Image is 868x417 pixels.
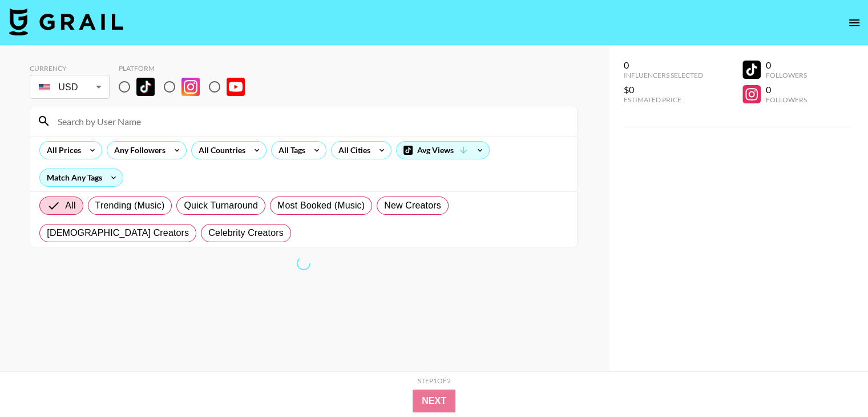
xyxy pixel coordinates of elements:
[397,142,489,159] div: Avg Views
[418,376,451,385] div: Step 1 of 2
[136,78,155,96] img: TikTok
[765,95,806,104] div: Followers
[332,142,373,159] div: All Cities
[296,255,312,272] span: Refreshing bookers, clients, countries, tags, cities, talent, talent...
[765,71,806,79] div: Followers
[624,95,703,104] div: Estimated Price
[107,142,168,159] div: Any Followers
[32,77,107,97] div: USD
[47,226,189,240] span: [DEMOGRAPHIC_DATA] Creators
[30,64,110,73] div: Currency
[624,84,703,95] div: $0
[384,199,441,212] span: New Creators
[811,360,854,403] iframe: Drift Widget Chat Controller
[624,71,703,79] div: Influencers Selected
[227,78,245,96] img: YouTube
[40,142,83,159] div: All Prices
[119,64,254,73] div: Platform
[65,199,75,212] span: All
[413,390,455,412] button: Next
[51,112,570,130] input: Search by User Name
[624,59,703,71] div: 0
[192,142,248,159] div: All Countries
[40,169,123,186] div: Match Any Tags
[184,199,258,212] span: Quick Turnaround
[765,59,806,71] div: 0
[95,199,165,212] span: Trending (Music)
[9,8,123,35] img: Grail Talent
[272,142,308,159] div: All Tags
[765,84,806,95] div: 0
[208,226,284,240] span: Celebrity Creators
[277,199,365,212] span: Most Booked (Music)
[843,11,866,34] button: open drawer
[181,78,200,96] img: Instagram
